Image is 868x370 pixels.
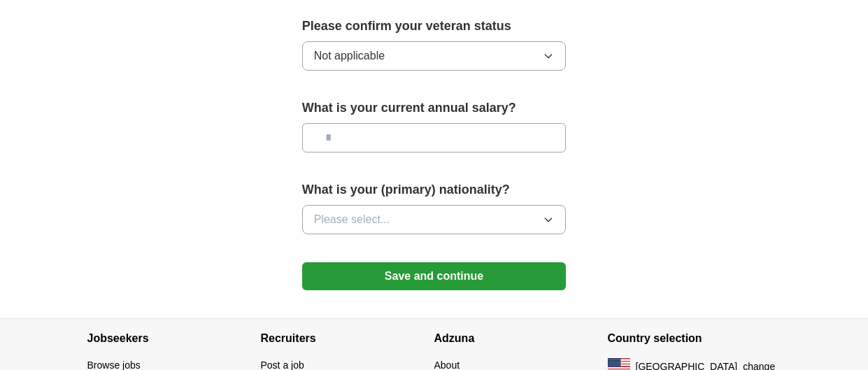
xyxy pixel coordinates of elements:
label: What is your current annual salary? [302,99,567,118]
span: Not applicable [314,48,385,64]
label: Please confirm your veteran status [302,17,567,36]
h4: Country selection [608,319,781,358]
button: Save and continue [302,262,567,290]
button: Not applicable [302,41,567,71]
span: Please select... [314,211,390,228]
label: What is your (primary) nationality? [302,180,567,199]
button: Please select... [302,205,567,234]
